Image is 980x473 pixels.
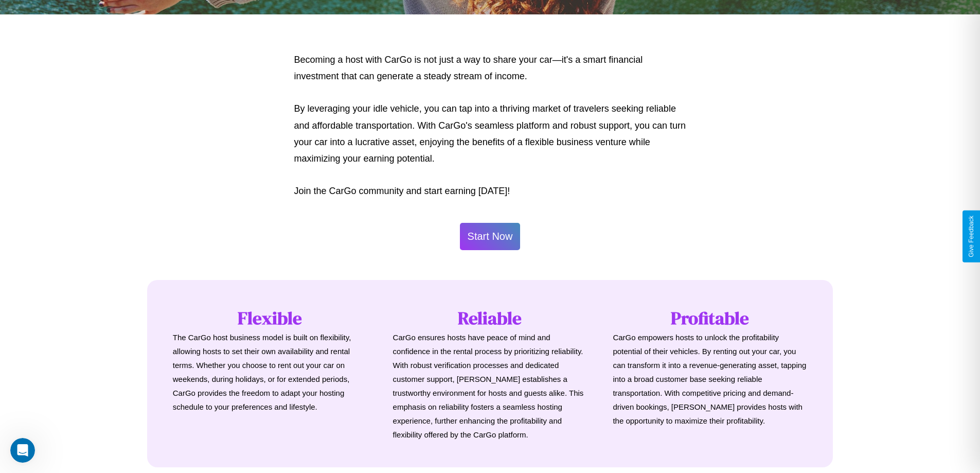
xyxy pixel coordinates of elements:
h1: Flexible [173,306,367,330]
h1: Reliable [393,306,587,330]
iframe: Intercom live chat [10,438,35,463]
div: Give Feedback [968,216,975,257]
p: CarGo ensures hosts have peace of mind and confidence in the rental process by prioritizing relia... [393,330,587,442]
p: Becoming a host with CarGo is not just a way to share your car—it's a smart financial investment ... [294,51,686,85]
p: Join the CarGo community and start earning [DATE]! [294,183,686,199]
p: CarGo empowers hosts to unlock the profitability potential of their vehicles. By renting out your... [613,330,807,428]
p: By leveraging your idle vehicle, you can tap into a thriving market of travelers seeking reliable... [294,100,686,167]
p: The CarGo host business model is built on flexibility, allowing hosts to set their own availabili... [173,330,367,414]
h1: Profitable [613,306,807,330]
button: Start Now [460,223,521,250]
